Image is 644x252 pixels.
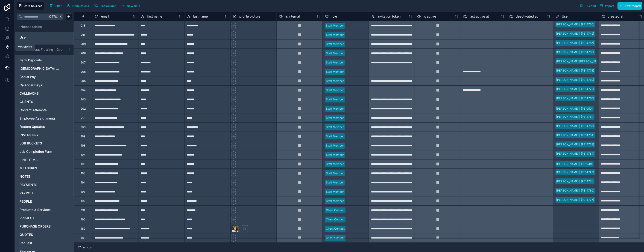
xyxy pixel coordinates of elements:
[326,153,344,157] div: Staff Member
[81,171,85,175] div: 195
[20,75,36,79] span: Bonus Pay
[239,14,260,19] span: profile picture
[578,2,598,10] button: Export
[20,183,37,187] span: PAYMENTS
[127,4,140,8] span: New field
[81,116,85,120] div: 201
[20,116,56,121] span: Employee Assignments
[18,106,71,114] div: Contact Attempts
[608,14,624,19] span: created at
[556,41,594,45] div: [PERSON_NAME] | (PE14787)
[20,232,33,237] span: QUOTES
[20,199,32,204] span: PEOPLE
[326,97,344,102] div: Staff Member
[100,4,116,8] span: Find column
[20,24,42,29] span: Noloco tables
[18,198,71,205] div: PEOPLE
[120,2,142,9] button: New field
[81,236,85,240] div: 188
[20,141,42,146] span: JOB BUCKETS
[326,144,344,148] div: Staff Member
[81,144,85,147] div: 198
[18,156,71,164] div: LINE ITEMS
[624,4,641,8] span: New record
[81,70,86,74] div: 206
[147,14,162,19] span: first name
[470,14,489,19] span: last active at
[326,171,344,175] div: Staff Member
[556,107,593,111] div: [PERSON_NAME] | (PE1050)
[72,4,89,8] span: Permissions
[20,174,60,179] a: NOTES
[80,125,86,129] div: 200
[17,2,44,10] button: Data Sources
[326,190,344,194] div: Staff Member
[326,116,344,120] div: Staff Member
[20,108,60,112] a: Contact Attempts
[326,70,344,74] div: Staff Member
[605,4,614,8] span: Import
[326,24,344,28] div: Staff Member
[81,181,85,184] div: 194
[20,83,60,87] a: Calendar Days
[18,140,71,147] div: JOB BUCKETS
[193,14,208,19] span: last name
[331,14,337,19] span: role
[20,158,60,162] a: LINE ITEMS
[48,2,64,9] button: Filter
[556,133,594,137] div: [PERSON_NAME] | (PE14754)
[20,91,60,96] a: CALLBACKS
[81,227,85,231] div: 189
[78,246,92,249] span: 37 records
[326,134,344,138] div: Staff Member
[326,162,344,166] div: Staff Member
[378,14,401,19] span: invitation token
[17,24,69,30] button: Noloco tables
[556,152,594,156] div: [PERSON_NAME] | (PE14784)
[20,116,60,121] a: Employee Assignments
[326,107,344,111] div: Staff Member
[18,148,71,155] div: Job Completion Form
[285,14,300,19] span: is internal
[20,66,60,71] a: [DEMOGRAPHIC_DATA] Verses
[18,81,71,89] div: Calendar Days
[20,133,60,137] a: INVENTORY
[18,90,71,97] div: CALLBACKS
[18,214,71,222] div: PROJECT
[93,2,118,9] button: Find column
[18,165,71,172] div: MEASURES
[556,69,594,73] div: [PERSON_NAME] | (PE14774)
[20,124,45,129] span: Feature Updates
[326,42,344,46] div: Staff Member
[556,32,594,36] div: [PERSON_NAME] | (PE14749)
[77,15,89,18] div: #
[556,78,594,82] div: [PERSON_NAME] | (PE14769)
[326,180,344,185] div: Staff Member
[326,125,344,129] div: Staff Member
[17,46,65,53] button: Airtable LogoFlawless Flooring _ Gap
[20,99,60,104] a: CLIENTS
[556,142,594,147] div: [PERSON_NAME] | (PE14753)
[20,207,51,212] span: Products & Services
[20,232,60,237] a: QUOTES
[18,57,71,64] div: Bank Deposits
[18,206,71,213] div: Products & Services
[556,87,594,91] div: [PERSON_NAME] | (PE14772)
[20,83,42,87] span: Calendar Days
[615,2,642,10] a: New record
[587,4,596,8] span: Export
[81,190,85,194] div: 193
[598,2,615,10] button: Import
[556,50,594,54] div: [PERSON_NAME] | (PE14785)
[81,51,86,55] div: 208
[326,199,344,203] div: Staff Member
[20,191,34,195] span: PAYROLL
[20,108,47,112] span: Contact Attempts
[18,45,32,49] div: Workflows
[556,162,593,166] div: [PERSON_NAME] | (PE1049)
[20,166,37,171] span: MEASURES
[20,124,60,129] a: Feature Updates
[81,199,85,203] div: 192
[18,34,71,41] div: User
